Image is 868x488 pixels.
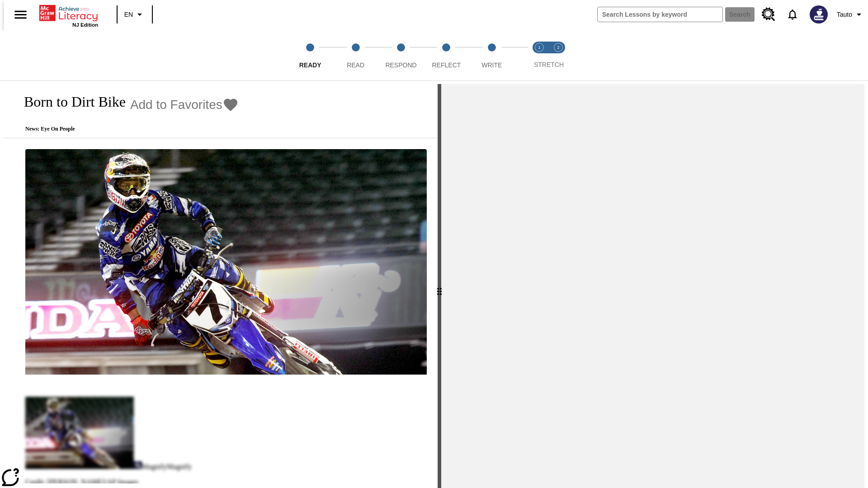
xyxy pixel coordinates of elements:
input: search field [598,7,722,22]
a: Notifications [781,3,804,26]
div: Press Enter or Spacebar and then press right and left arrow keys to move the slider [438,84,441,488]
a: Resource Center, Will open in new tab [756,2,781,27]
span: Write [481,61,502,69]
button: Stretch Read step 1 of 2 [526,31,552,80]
span: Tauto [837,10,852,19]
button: Read step 2 of 5 [329,31,382,80]
button: Ready step 1 of 5 [284,31,336,80]
button: Stretch Respond step 2 of 2 [545,31,571,80]
div: reading [4,84,438,483]
span: Ready [299,61,321,69]
h1: Born to Dirt Bike [14,94,126,110]
div: Home [39,3,98,28]
span: Reflect [432,61,461,69]
button: Respond step 3 of 5 [375,31,427,80]
p: News: Eye On People [14,126,239,132]
button: Write step 5 of 5 [466,31,518,80]
button: Reflect step 4 of 5 [420,31,472,80]
span: Read [347,61,364,69]
span: NJ Edition [72,22,98,28]
button: Select a new avatar [804,3,833,26]
button: Add to Favorites - Born to Dirt Bike [130,97,239,113]
text: 1 [538,45,540,50]
div: activity [441,84,864,488]
span: STRETCH [534,61,564,68]
span: EN [124,10,133,19]
span: Respond [385,61,416,69]
text: 2 [557,45,559,50]
span: Add to Favorites [130,98,222,112]
button: Profile/Settings [833,6,868,23]
img: Motocross racer James Stewart flies through the air on his dirt bike. [25,149,427,375]
button: Open side menu [7,1,34,28]
img: Avatar [810,5,828,23]
button: Language: EN, Select a language [120,6,149,23]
